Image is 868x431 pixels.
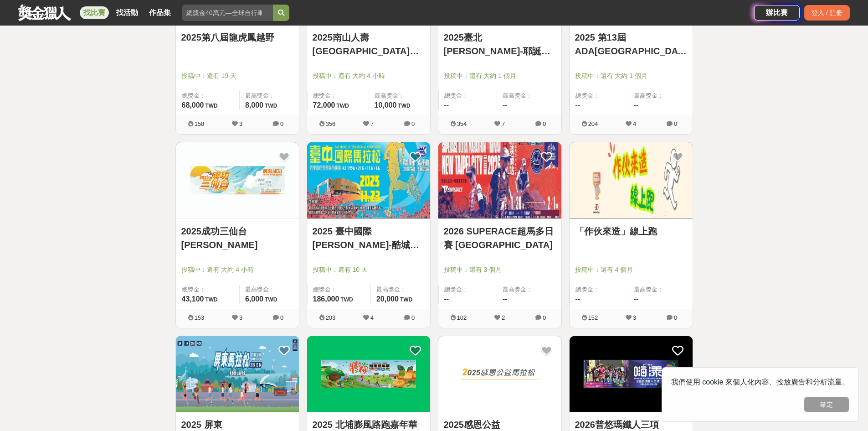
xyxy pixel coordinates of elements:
span: 總獎金： [575,91,623,100]
span: TWD [400,296,412,303]
div: 登入 / 註冊 [804,5,850,21]
span: 總獎金： [182,285,234,294]
span: 最高獎金： [503,91,556,100]
span: 4 [633,120,636,127]
a: 2025 第13屆ADA[GEOGRAPHIC_DATA]建築世代會慈善聖誕路跑 [575,31,687,58]
img: Cover Image [307,142,430,218]
span: 總獎金： [444,91,492,100]
span: 0 [280,314,283,321]
span: -- [634,101,639,109]
span: 7 [502,120,505,127]
a: 找比賽 [80,6,109,19]
span: 總獎金： [182,91,234,100]
img: Cover Image [176,142,299,218]
span: 投稿中：還有 3 個月 [444,265,556,275]
a: Cover Image [438,336,561,413]
span: -- [444,101,449,109]
span: -- [503,101,508,109]
span: 最高獎金： [245,91,293,100]
span: 投稿中：還有 大約 1 個月 [575,71,687,81]
a: 2025南山人壽[GEOGRAPHIC_DATA]創意路跑 [313,31,425,58]
a: 「作伙來造」線上跑 [575,224,687,238]
span: TWD [205,296,217,303]
span: 152 [588,314,598,321]
span: 8,000 [245,101,263,109]
span: 投稿中：還有 4 個月 [575,265,687,275]
span: 4 [370,314,374,321]
span: 158 [195,120,205,127]
span: 3 [239,120,242,127]
span: -- [575,101,580,109]
a: 2025成功三仙台[PERSON_NAME] [181,224,293,252]
span: TWD [265,103,277,109]
span: TWD [265,296,277,303]
span: -- [634,295,639,303]
span: 153 [195,314,205,321]
span: TWD [205,103,217,109]
span: 2 [502,314,505,321]
span: 204 [588,120,598,127]
span: 20,000 [376,295,399,303]
span: 最高獎金： [376,285,425,294]
span: 0 [411,314,415,321]
a: Cover Image [570,336,693,413]
span: 總獎金： [575,285,623,294]
span: 0 [411,120,415,127]
span: 我們使用 cookie 來個人化內容、投放廣告和分析流量。 [671,378,849,386]
span: 0 [280,120,283,127]
img: Cover Image [570,142,693,218]
span: 354 [457,120,467,127]
span: 43,100 [182,295,204,303]
span: 3 [239,314,242,321]
span: 203 [326,314,336,321]
button: 確定 [804,397,849,412]
span: 186,000 [313,295,339,303]
img: Cover Image [307,336,430,412]
span: 最高獎金： [245,285,293,294]
span: 最高獎金： [634,91,687,100]
img: Cover Image [438,336,561,412]
span: 3 [633,314,636,321]
a: 2025第八屆龍虎鳳越野 [181,31,293,44]
span: TWD [340,296,353,303]
span: 6,000 [245,295,263,303]
span: 最高獎金： [375,91,425,100]
a: 作品集 [145,6,175,19]
span: 投稿中：還有 19 天 [181,71,293,81]
span: TWD [398,103,410,109]
span: 總獎金： [313,91,363,100]
span: -- [444,295,449,303]
a: Cover Image [307,336,430,413]
span: 356 [326,120,336,127]
input: 總獎金40萬元—全球自行車設計比賽 [182,5,273,21]
span: TWD [336,103,349,109]
span: 投稿中：還有 大約 1 個月 [444,71,556,81]
span: 總獎金： [444,285,492,294]
span: 0 [674,314,677,321]
span: 0 [543,314,546,321]
span: -- [503,295,508,303]
a: 找活動 [113,6,142,19]
a: 2025 臺中國際[PERSON_NAME]-酷城市·酷運動 水岸花都 美麗豐后 [313,224,425,252]
a: Cover Image [176,336,299,413]
a: 辦比賽 [754,5,800,21]
span: -- [575,295,580,303]
img: Cover Image [570,336,693,412]
span: 投稿中：還有 大約 4 小時 [181,265,293,275]
span: 0 [543,120,546,127]
img: Cover Image [176,336,299,412]
span: 最高獎金： [634,285,687,294]
span: 0 [674,120,677,127]
span: 總獎金： [313,285,365,294]
a: 2026 SUPERACE超馬多日賽 [GEOGRAPHIC_DATA] [444,224,556,252]
span: 投稿中：還有 大約 4 小時 [313,71,425,81]
a: 2025臺北[PERSON_NAME]-耶誕歡樂早餐跑 BREAKFAST RUN [444,31,556,58]
span: 7 [370,120,374,127]
span: 102 [457,314,467,321]
img: Cover Image [438,142,561,218]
